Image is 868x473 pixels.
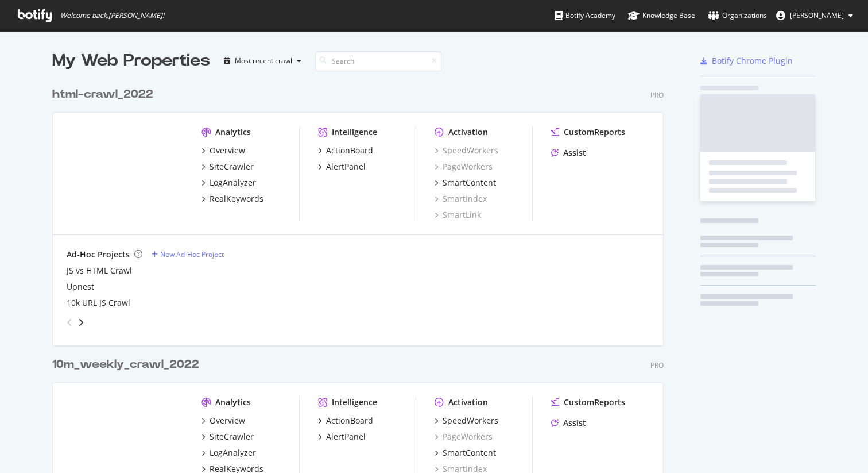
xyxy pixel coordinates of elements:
div: Analytics [215,397,251,408]
a: PageWorkers [435,161,493,172]
a: ActionBoard [318,145,373,156]
a: CustomReports [551,397,625,408]
a: 10k URL JS Crawl [67,297,130,309]
span: Matthew Schexnayder [790,10,844,20]
div: Pro [650,90,664,100]
a: SmartContent [435,447,496,459]
a: PageWorkers [435,431,493,443]
div: AlertPanel [326,431,366,443]
a: SmartIndex [435,193,487,205]
div: ActionBoard [326,145,373,156]
div: LogAnalyzer [210,177,256,189]
a: AlertPanel [318,161,366,172]
a: SmartLink [435,209,481,221]
div: Most recent crawl [235,57,292,64]
div: SmartContent [443,177,496,189]
a: AlertPanel [318,431,366,443]
a: SpeedWorkers [435,415,498,426]
div: Organizations [708,10,767,21]
div: Knowledge Base [628,10,695,21]
a: Botify Chrome Plugin [700,55,793,67]
div: Pro [650,360,664,370]
a: LogAnalyzer [201,447,256,459]
a: Overview [201,415,245,426]
div: SiteCrawler [210,431,254,443]
a: Assist [551,147,586,159]
a: Overview [201,145,245,156]
a: Upnest [67,281,94,293]
a: SiteCrawler [201,431,254,443]
a: LogAnalyzer [201,177,256,189]
img: www.Realtor.com [67,126,183,220]
div: New Ad-Hoc Project [160,249,224,259]
a: SmartContent [435,177,496,189]
span: Welcome back, [PERSON_NAME] ! [60,11,164,20]
div: SpeedWorkers [443,415,498,426]
div: Activation [448,397,488,408]
div: angle-right [77,317,85,328]
button: Most recent crawl [219,52,306,70]
div: Intelligence [332,126,377,138]
div: AlertPanel [326,161,366,172]
div: angle-left [62,313,77,332]
div: Activation [448,126,488,138]
div: 10m_weekly_crawl_2022 [52,356,199,373]
a: 10m_weekly_crawl_2022 [52,356,204,373]
a: html-crawl_2022 [52,86,158,103]
div: Assist [563,417,586,429]
div: Ad-Hoc Projects [67,249,130,260]
div: LogAnalyzer [210,447,256,459]
div: html-crawl_2022 [52,86,153,103]
a: RealKeywords [201,193,263,205]
div: Overview [210,415,245,426]
input: Search [315,51,441,71]
button: [PERSON_NAME] [767,6,862,25]
div: ActionBoard [326,415,373,426]
a: Assist [551,417,586,429]
div: CustomReports [564,397,625,408]
div: SiteCrawler [210,161,254,172]
a: SpeedWorkers [435,145,498,156]
a: CustomReports [551,126,625,138]
div: Botify Chrome Plugin [712,55,793,67]
div: Analytics [215,126,251,138]
div: CustomReports [564,126,625,138]
div: Intelligence [332,397,377,408]
a: JS vs HTML Crawl [67,265,132,276]
div: Overview [210,145,245,156]
div: Botify Academy [555,10,615,21]
div: SmartContent [443,447,496,459]
div: RealKeywords [210,193,263,205]
a: ActionBoard [318,415,373,426]
a: New Ad-Hoc Project [152,249,224,259]
a: SiteCrawler [201,161,254,172]
div: My Web Properties [52,49,210,72]
div: Assist [563,147,586,159]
